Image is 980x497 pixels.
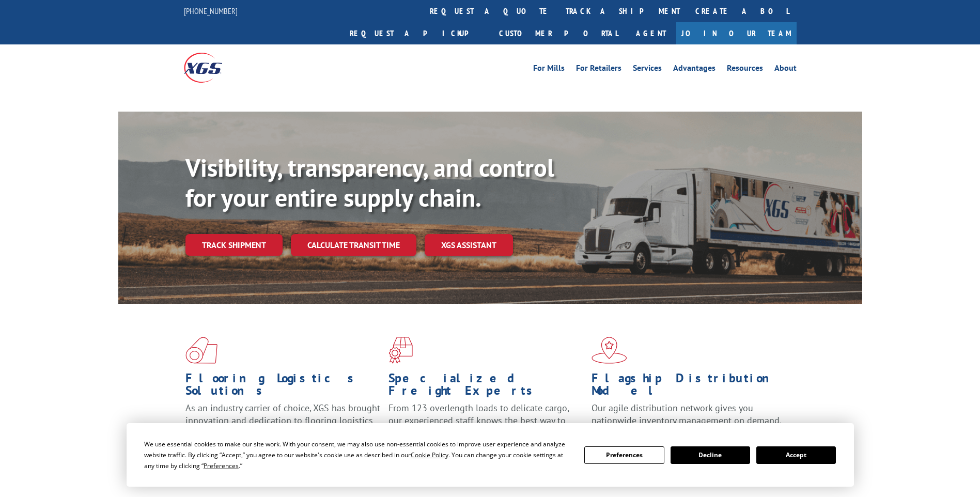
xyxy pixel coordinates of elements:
a: For Mills [533,64,565,75]
button: Accept [756,446,836,464]
h1: Specialized Freight Experts [388,372,584,402]
a: Join Our Team [676,22,797,44]
span: Our agile distribution network gives you nationwide inventory management on demand. [592,402,782,426]
div: Cookie Consent Prompt [127,423,854,487]
img: xgs-icon-focused-on-flooring-red [388,337,413,364]
a: Track shipment [185,234,283,256]
img: xgs-icon-flagship-distribution-model-red [592,337,627,364]
a: Agent [626,22,676,44]
a: Advantages [673,64,715,75]
a: [PHONE_NUMBER] [184,6,238,16]
a: Customer Portal [491,22,626,44]
button: Preferences [584,446,664,464]
h1: Flagship Distribution Model [592,372,787,402]
a: Services [633,64,662,75]
p: From 123 overlength loads to delicate cargo, our experienced staff knows the best way to move you... [388,402,584,448]
span: As an industry carrier of choice, XGS has brought innovation and dedication to flooring logistics... [185,402,380,439]
a: XGS ASSISTANT [425,234,513,256]
a: Resources [727,64,763,75]
img: xgs-icon-total-supply-chain-intelligence-red [185,337,217,364]
div: We use essential cookies to make our site work. With your consent, we may also use non-essential ... [144,439,572,471]
a: Calculate transit time [291,234,416,256]
span: Cookie Policy [411,451,448,459]
b: Visibility, transparency, and control for your entire supply chain. [185,151,554,213]
h1: Flooring Logistics Solutions [185,372,381,402]
button: Decline [671,446,750,464]
a: About [774,64,797,75]
a: For Retailers [576,64,621,75]
a: Request a pickup [342,22,491,44]
span: Preferences [204,461,239,470]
